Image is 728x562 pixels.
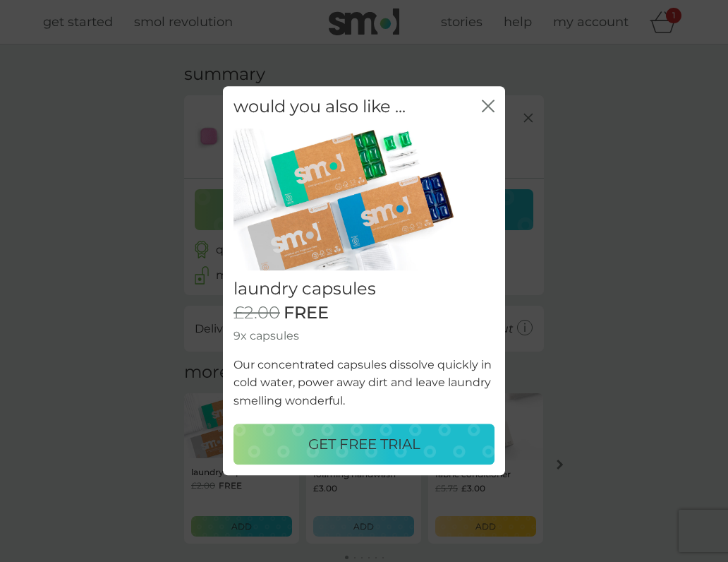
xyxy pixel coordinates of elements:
[233,424,495,465] button: GET FREE TRIAL
[233,304,280,324] span: £2.00
[233,327,495,345] p: 9x capsules
[233,97,406,117] h2: would you also like ...
[233,280,495,300] h2: laundry capsules
[284,304,329,324] span: FREE
[482,100,495,114] button: close
[233,356,495,410] p: Our concentrated capsules dissolve quickly in cold water, power away dirt and leave laundry smell...
[308,434,420,456] p: GET FREE TRIAL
